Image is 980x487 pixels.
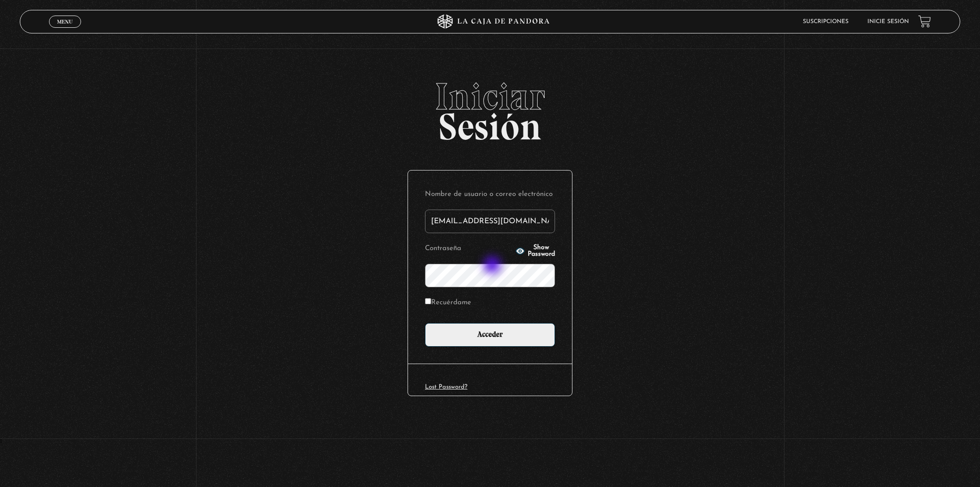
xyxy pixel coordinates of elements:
span: Iniciar [20,78,961,115]
button: Show Password [515,244,555,258]
a: Inicie sesión [867,19,909,24]
input: Acceder [425,323,555,347]
label: Nombre de usuario o correo electrónico [425,187,555,202]
span: Menu [57,19,73,24]
span: Show Password [528,244,555,258]
a: Lost Password? [425,384,467,390]
input: Recuérdame [425,298,431,304]
label: Contraseña [425,242,513,256]
span: Cerrar [54,26,76,33]
a: View your shopping cart [918,15,931,28]
a: Suscripciones [803,19,849,24]
h2: Sesión [20,78,961,138]
label: Recuérdame [425,296,471,310]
